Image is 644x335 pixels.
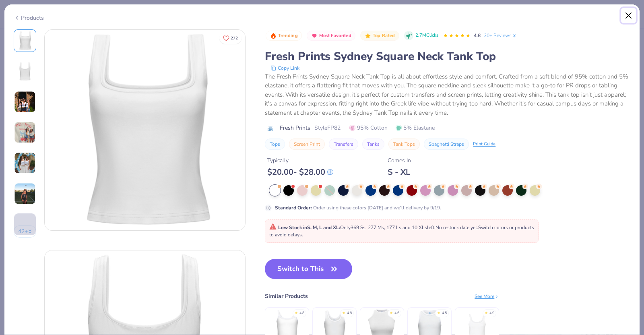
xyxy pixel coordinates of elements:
[319,33,351,38] span: Most Favorited
[14,122,36,143] img: User generated content
[267,156,333,165] div: Typically
[394,310,399,316] div: 4.6
[14,225,37,238] button: 42+
[265,259,352,279] button: Switch to This
[437,310,440,314] div: ★
[621,8,636,23] button: Close
[475,293,499,300] div: See More
[268,64,302,72] button: copy to clipboard
[299,310,304,316] div: 4.8
[436,224,478,231] span: No restock date yet.
[373,33,395,38] span: Top Rated
[396,124,435,132] span: 5% Elastane
[295,310,298,314] div: ★
[14,152,36,174] img: User generated content
[362,139,384,150] button: Tanks
[390,310,393,314] div: ★
[278,33,298,38] span: Trending
[265,125,276,132] img: brand logo
[415,32,438,39] span: 2.7M Clicks
[442,310,447,316] div: 4.5
[424,139,469,150] button: Spaghetti Straps
[307,31,355,41] button: Badge Button
[289,139,325,150] button: Screen Print
[45,30,245,230] img: Front
[474,32,481,39] span: 4.8
[265,49,630,64] div: Fresh Prints Sydney Square Neck Tank Top
[329,139,358,150] button: Transfers
[473,141,495,148] div: Print Guide
[349,124,388,132] span: 95% Cotton
[388,156,411,165] div: Comes In
[360,31,399,41] button: Badge Button
[275,204,441,211] div: Order using these colors [DATE] and we’ll delivery by 9/19.
[14,91,36,113] img: User generated content
[267,167,333,177] div: $ 20.00 - $ 28.00
[265,139,285,150] button: Tops
[484,32,517,39] a: 20+ Reviews
[388,139,420,150] button: Tank Tops
[219,32,242,44] button: Like
[14,235,15,257] img: User generated content
[14,14,44,22] div: Products
[269,224,534,238] span: Only 369 Ss, 277 Ms, 177 Ls and 10 XLs left. Switch colors or products to avoid delays.
[278,224,340,231] strong: Low Stock in S, M, L and XL :
[489,310,494,316] div: 4.9
[270,33,277,39] img: Trending sort
[14,183,36,205] img: User generated content
[280,124,310,132] span: Fresh Prints
[365,33,371,39] img: Top Rated sort
[275,205,312,211] strong: Standard Order :
[311,33,318,39] img: Most Favorited sort
[485,310,488,314] div: ★
[314,124,341,132] span: Style FP82
[265,72,630,118] div: The Fresh Prints Sydney Square Neck Tank Top is all about effortless style and comfort. Crafted f...
[231,36,238,40] span: 272
[347,310,352,316] div: 4.8
[342,310,345,314] div: ★
[388,167,411,177] div: S - XL
[443,29,471,42] div: 4.8 Stars
[266,31,302,41] button: Badge Button
[265,292,308,300] div: Similar Products
[15,62,35,81] img: Back
[15,31,35,50] img: Front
